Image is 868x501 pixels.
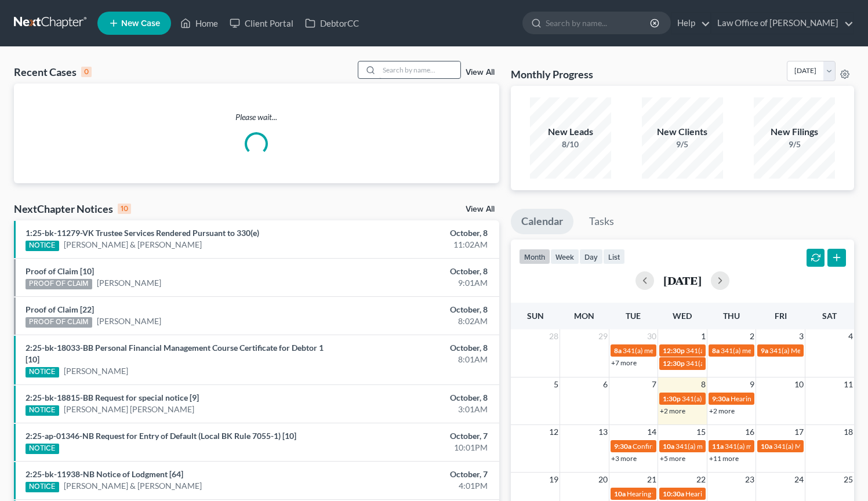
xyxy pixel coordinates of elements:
span: 15 [695,425,707,439]
div: PROOF OF CLAIM [26,279,92,289]
div: 8/10 [530,139,611,150]
span: 16 [744,425,756,439]
div: October, 8 [342,342,488,354]
span: 10a [761,442,772,451]
div: 4:01PM [342,480,488,492]
div: October, 7 [342,430,488,442]
div: 3:01AM [342,404,488,415]
div: PROOF OF CLAIM [26,317,92,328]
span: 12:30p [663,359,685,368]
div: October, 7 [342,469,488,480]
a: +3 more [611,454,637,463]
span: 19 [548,473,560,487]
span: 12 [548,425,560,439]
div: NextChapter Notices [14,202,131,216]
span: 8a [614,346,622,355]
span: 10a [614,489,626,498]
div: 8:01AM [342,354,488,365]
span: Mon [574,311,594,321]
div: New Filings [754,125,835,139]
span: 341(a) Meeting for [PERSON_NAME] [686,346,798,355]
span: 341(a) meeting for [PERSON_NAME] [682,394,794,403]
span: 13 [597,425,609,439]
span: Tue [626,311,641,321]
span: Hearing for [PERSON_NAME] [731,394,821,403]
input: Search by name... [379,61,460,78]
div: 10 [118,204,131,214]
span: 10:30a [663,489,684,498]
p: Please wait... [14,111,499,123]
div: NOTICE [26,241,59,251]
a: Client Portal [224,13,299,34]
span: 10a [663,442,674,451]
span: 341(a) meeting for [721,346,777,355]
a: DebtorCC [299,13,365,34]
a: Proof of Claim [10] [26,266,94,276]
h3: Monthly Progress [511,67,593,81]
span: 11 [842,377,854,391]
span: 341(a) meeting for [PERSON_NAME] [623,346,735,355]
input: Search by name... [546,12,652,34]
button: week [550,249,579,264]
button: list [603,249,625,264]
span: 23 [744,473,756,487]
div: Recent Cases [14,65,92,79]
div: New Leads [530,125,611,139]
a: Calendar [511,209,573,234]
a: Law Office of [PERSON_NAME] [711,13,854,34]
span: 17 [793,425,805,439]
div: October, 8 [342,266,488,277]
div: New Clients [642,125,723,139]
div: October, 8 [342,304,488,315]
span: 1 [700,329,707,343]
a: Home [175,13,224,34]
span: 29 [597,329,609,343]
a: +2 more [660,406,685,415]
div: 9:01AM [342,277,488,289]
span: Sun [527,311,544,321]
span: 10 [793,377,805,391]
a: 2:25-bk-18033-BB Personal Financial Management Course Certificate for Debtor 1 [10] [26,343,324,364]
span: 9 [749,377,756,391]
div: 9/5 [642,139,723,150]
a: [PERSON_NAME] [PERSON_NAME] [64,404,194,415]
div: 8:02AM [342,315,488,327]
div: 10:01PM [342,442,488,453]
div: 11:02AM [342,239,488,251]
a: 2:25-bk-18815-BB Request for special notice [9] [26,393,199,402]
span: Hearing for [PERSON_NAME] [685,489,776,498]
a: 2:25-bk-11938-NB Notice of Lodgment [64] [26,469,183,479]
span: 6 [602,377,609,391]
span: 12:30p [663,346,685,355]
button: month [519,249,550,264]
a: +11 more [709,454,739,463]
a: [PERSON_NAME] [97,277,161,289]
a: Tasks [579,209,624,234]
span: 1:30p [663,394,681,403]
a: 2:25-ap-01346-NB Request for Entry of Default (Local BK Rule 7055-1) [10] [26,431,296,441]
span: 5 [553,377,560,391]
div: October, 8 [342,392,488,404]
span: 30 [646,329,658,343]
span: 18 [842,425,854,439]
span: 2 [749,329,756,343]
a: [PERSON_NAME] & [PERSON_NAME] [64,239,202,251]
span: 20 [597,473,609,487]
span: 341(a) meeting for [PERSON_NAME] [675,442,787,451]
a: [PERSON_NAME] & [PERSON_NAME] [64,480,202,492]
div: 9/5 [754,139,835,150]
a: Help [671,13,710,34]
span: Fri [775,311,787,321]
a: [PERSON_NAME] [97,315,161,327]
h2: [DATE] [663,274,702,286]
div: NOTICE [26,367,59,377]
button: day [579,249,603,264]
span: 22 [695,473,707,487]
span: 24 [793,473,805,487]
a: +5 more [660,454,685,463]
div: NOTICE [26,482,59,492]
span: 7 [651,377,658,391]
span: Thu [723,311,740,321]
span: 341(a) meeting for [PERSON_NAME] [725,442,837,451]
span: 9a [761,346,768,355]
